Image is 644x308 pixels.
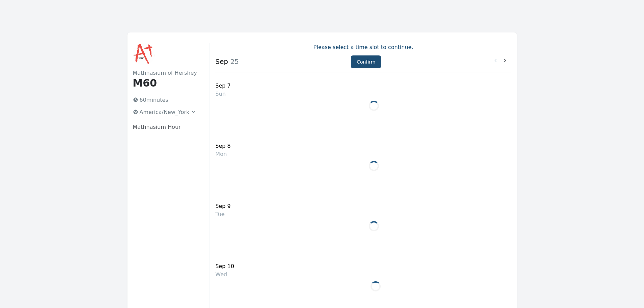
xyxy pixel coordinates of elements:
[215,43,511,51] p: Please select a time slot to continue.
[215,90,231,98] div: Sun
[133,43,154,65] img: Mathnasium of Hershey
[215,262,234,270] div: Sep 10
[215,210,231,218] div: Tue
[130,95,199,105] p: 60 minutes
[133,123,199,131] p: Mathnasium Hour
[351,55,381,68] button: Confirm
[133,77,199,89] h1: M60
[215,57,228,66] strong: Sep
[215,82,231,90] div: Sep 7
[228,57,239,66] span: 25
[133,69,199,77] h2: Mathnasium of Hershey
[130,107,199,118] button: America/New_York
[215,270,234,279] div: Wed
[215,142,231,150] div: Sep 8
[215,150,231,158] div: Mon
[215,202,231,210] div: Sep 9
